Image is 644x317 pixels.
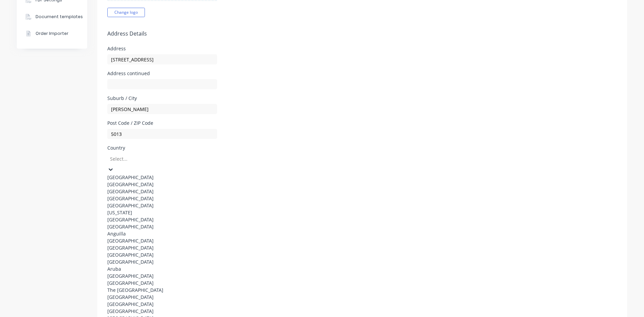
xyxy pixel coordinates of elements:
div: [GEOGRAPHIC_DATA] [107,216,208,223]
div: [GEOGRAPHIC_DATA] [107,294,208,301]
div: [GEOGRAPHIC_DATA] [107,279,208,286]
div: [GEOGRAPHIC_DATA] [107,301,208,308]
div: [GEOGRAPHIC_DATA] [107,251,208,258]
div: Country [107,146,208,150]
div: [GEOGRAPHIC_DATA] [107,237,208,244]
button: Order Importer [17,25,87,42]
div: Aruba [107,265,208,272]
div: Suburb / City [107,96,217,101]
div: [GEOGRAPHIC_DATA] [107,174,208,181]
div: Address [107,46,217,51]
div: Order Importer [36,31,68,37]
div: [GEOGRAPHIC_DATA] [107,258,208,265]
div: [GEOGRAPHIC_DATA] [107,244,208,251]
div: The [GEOGRAPHIC_DATA] [107,286,208,294]
button: Document templates [17,8,87,25]
div: [GEOGRAPHIC_DATA] [107,195,208,202]
button: Change logo [107,8,145,17]
div: [GEOGRAPHIC_DATA] [107,188,208,195]
div: [GEOGRAPHIC_DATA] [107,308,208,315]
div: Document templates [36,14,83,20]
div: Address continued [107,71,217,76]
div: Post Code / ZIP Code [107,121,217,125]
div: Anguilla [107,230,208,237]
div: [GEOGRAPHIC_DATA] [107,272,208,279]
h5: Address Details [107,31,617,37]
div: [GEOGRAPHIC_DATA] [107,202,208,209]
div: [US_STATE] [107,209,208,216]
div: [GEOGRAPHIC_DATA] [107,223,208,230]
div: [GEOGRAPHIC_DATA] [107,181,208,188]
